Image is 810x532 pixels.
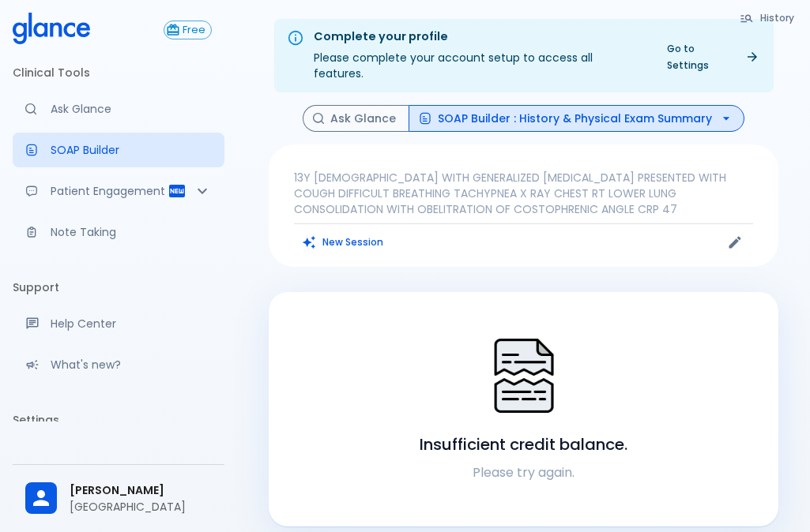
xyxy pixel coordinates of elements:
[164,21,212,39] button: Free
[13,347,224,382] div: Recent updates and feature releases
[51,101,212,117] p: Ask Glance
[13,215,224,249] a: Advanced note-taking
[657,37,767,77] a: Go to Settings
[164,21,224,39] a: Click to view or change your subscription
[303,105,409,133] button: Ask Glance
[732,6,804,29] button: History
[70,482,212,499] span: [PERSON_NAME]
[13,306,224,341] a: Get help from our support team
[51,357,212,373] p: What's new?
[13,174,224,208] div: Patient Reports & Referrals
[314,28,645,46] div: Complete your profile
[13,133,224,167] a: Docugen: Compose a clinical documentation in seconds
[13,268,224,306] li: Support
[314,24,645,88] div: Please complete your account setup to access all features.
[13,54,224,92] li: Clinical Tools
[13,92,224,126] a: Moramiz: Find ICD10AM codes instantly
[723,230,747,254] button: Edit
[70,499,212,515] p: [GEOGRAPHIC_DATA]
[294,230,393,253] button: Clears all inputs and results.
[51,224,212,240] p: Note Taking
[51,183,168,199] p: Patient Engagement
[51,316,212,332] p: Help Center
[13,401,224,439] li: Settings
[484,336,563,415] img: Search Not Found
[177,24,211,36] span: Free
[13,471,224,526] div: [PERSON_NAME][GEOGRAPHIC_DATA]
[294,170,753,217] p: 13Y [DEMOGRAPHIC_DATA] WITH GENERALIZED [MEDICAL_DATA] PRESENTED WITH COUGH DIFFICULT BREATHING T...
[51,142,212,158] p: SOAP Builder
[409,105,744,133] button: SOAP Builder : History & Physical Exam Summary
[288,463,759,482] p: Please try again.
[420,432,627,457] h6: Insufficient credit balance.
